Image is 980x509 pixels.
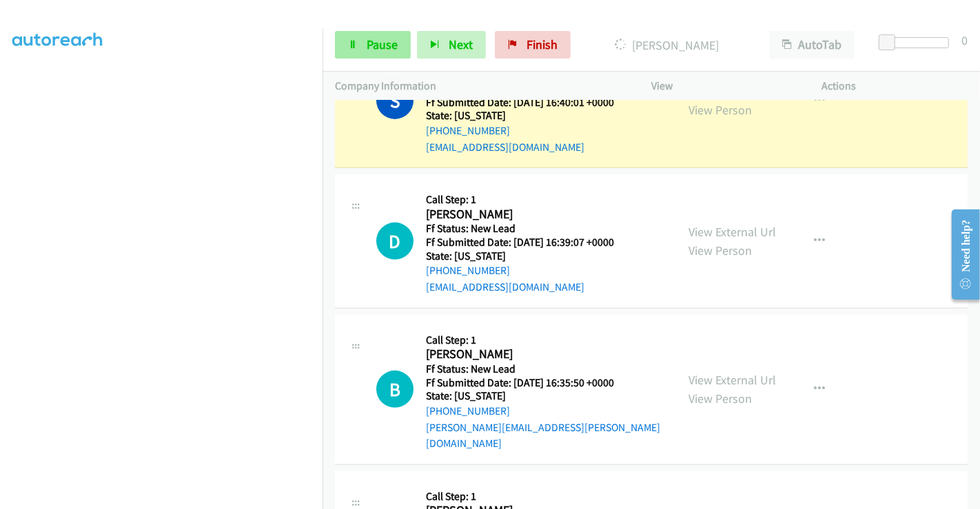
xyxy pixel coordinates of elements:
a: [EMAIL_ADDRESS][DOMAIN_NAME] [426,280,584,293]
a: View Person [688,242,752,258]
h5: State: [US_STATE] [426,389,664,403]
a: View Person [688,391,752,406]
h1: B [376,371,414,408]
button: Next [417,31,486,59]
a: [PHONE_NUMBER] [426,124,510,137]
a: View Person [688,102,752,118]
h5: Call Step: 1 [426,333,664,347]
h1: S [376,82,414,119]
h5: Ff Submitted Date: [DATE] 16:35:50 +0000 [426,376,664,390]
h5: Ff Submitted Date: [DATE] 16:40:01 +0000 [426,96,631,110]
h5: Ff Status: New Lead [426,222,631,236]
p: Actions [822,78,968,94]
div: The call is yet to be attempted [376,222,414,260]
a: [PHONE_NUMBER] [426,264,510,277]
iframe: Resource Center [941,200,980,309]
span: Pause [367,37,398,52]
h1: D [376,222,414,260]
h5: Ff Status: New Lead [426,362,664,376]
a: View External Url [688,372,776,388]
a: [PERSON_NAME][EMAIL_ADDRESS][PERSON_NAME][DOMAIN_NAME] [426,421,660,450]
div: The call is yet to be attempted [376,371,414,408]
h5: Call Step: 1 [426,193,631,207]
h2: [PERSON_NAME] [426,207,631,222]
p: [PERSON_NAME] [589,36,744,54]
a: [EMAIL_ADDRESS][DOMAIN_NAME] [426,141,584,154]
a: [PHONE_NUMBER] [426,404,510,417]
div: 0 [961,31,968,50]
h5: State: [US_STATE] [426,109,631,123]
span: Next [449,37,473,52]
div: Delay between calls (in seconds) [886,37,949,48]
h5: Call Step: 1 [426,490,614,503]
p: View [651,78,797,94]
h2: [PERSON_NAME] [426,346,664,362]
a: Finish [495,31,571,59]
p: Company Information [335,78,626,94]
button: AutoTab [769,31,855,59]
span: Finish [527,37,558,52]
a: Pause [335,31,411,59]
h5: State: [US_STATE] [426,249,631,263]
a: View External Url [688,224,776,240]
h5: Ff Submitted Date: [DATE] 16:39:07 +0000 [426,236,631,249]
